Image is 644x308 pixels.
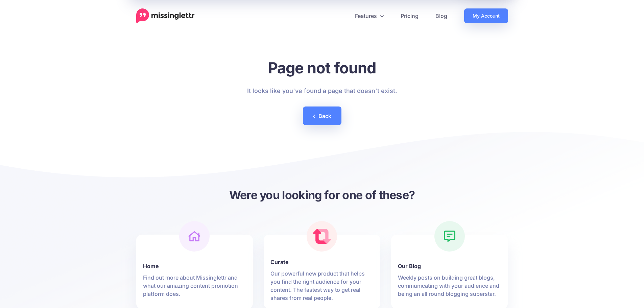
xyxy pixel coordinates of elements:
a: Features [347,8,392,23]
p: It looks like you've found a page that doesn't exist. [247,86,397,96]
p: Our powerful new product that helps you find the right audience for your content. The fastest way... [270,269,374,302]
h3: Were you looking for one of these? [136,187,508,203]
a: My Account [464,8,508,23]
img: curate.png [313,229,331,244]
b: Curate [270,258,374,266]
a: Home Find out more about Missinglettr and what our amazing content promotion platform does. [143,254,246,298]
a: Pricing [392,8,427,23]
h1: Page not found [247,58,397,77]
a: Back [303,106,341,125]
a: Blog [427,8,456,23]
p: Find out more about Missinglettr and what our amazing content promotion platform does. [143,274,246,298]
a: Curate Our powerful new product that helps you find the right audience for your content. The fast... [270,250,374,302]
b: Our Blog [398,262,501,270]
p: Weekly posts on building great blogs, communicating with your audience and being an all round blo... [398,274,501,298]
b: Home [143,262,246,270]
a: Our Blog Weekly posts on building great blogs, communicating with your audience and being an all ... [398,254,501,298]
